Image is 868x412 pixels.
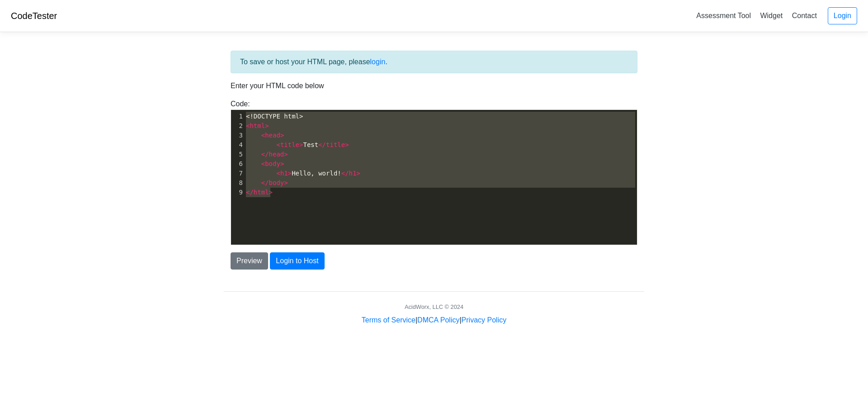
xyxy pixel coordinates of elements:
[231,159,244,169] div: 6
[224,99,644,245] div: Code:
[246,189,254,196] span: </
[370,58,386,66] a: login
[261,179,269,186] span: </
[231,169,244,178] div: 7
[231,178,244,188] div: 8
[231,252,268,270] button: Preview
[261,132,265,139] span: <
[276,170,280,177] span: <
[349,170,357,177] span: h1
[246,113,303,120] span: <!DOCTYPE html>
[269,151,284,158] span: head
[280,170,288,177] span: h1
[246,170,360,177] span: Hello, world!
[231,121,244,131] div: 2
[261,151,269,158] span: </
[405,303,463,311] div: AcidWorx, LLC © 2024
[693,8,755,23] a: Assessment Tool
[280,160,284,167] span: >
[246,122,250,129] span: <
[231,112,244,121] div: 1
[362,315,506,326] div: | |
[269,179,284,186] span: body
[231,81,637,91] p: Enter your HTML code below
[231,51,637,73] div: To save or host your HTML page, please .
[788,8,821,23] a: Contact
[261,160,265,167] span: <
[231,131,244,140] div: 3
[318,141,326,148] span: </
[231,150,244,159] div: 5
[284,179,288,186] span: >
[270,252,324,270] button: Login to Host
[326,141,345,148] span: title
[341,170,349,177] span: </
[299,141,303,148] span: >
[417,316,459,324] a: DMCA Policy
[250,122,265,129] span: html
[828,7,857,24] a: Login
[276,141,280,148] span: <
[265,160,280,167] span: body
[280,132,284,139] span: >
[280,141,299,148] span: title
[231,188,244,197] div: 9
[265,122,269,129] span: >
[288,170,292,177] span: >
[756,8,786,23] a: Widget
[269,189,273,196] span: >
[265,132,280,139] span: head
[254,189,269,196] span: html
[345,141,349,148] span: >
[231,140,244,150] div: 4
[462,316,507,324] a: Privacy Policy
[284,151,288,158] span: >
[11,11,57,21] a: CodeTester
[246,141,349,148] span: Test
[362,316,415,324] a: Terms of Service
[356,170,360,177] span: >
